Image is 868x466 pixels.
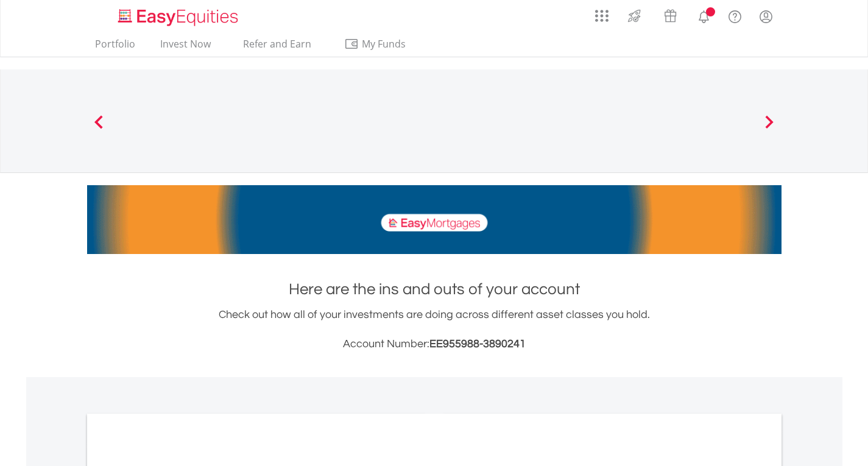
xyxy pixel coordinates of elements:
[87,336,782,353] h3: Account Number:
[113,3,243,27] a: Home page
[652,3,688,26] a: Vouchers
[719,3,750,27] a: FAQ's and Support
[344,36,424,52] span: My Funds
[90,38,140,57] a: Portfolio
[688,3,719,27] a: Notifications
[429,338,526,350] span: EE955988-3890241
[87,278,782,300] h1: Here are the ins and outs of your account
[624,6,644,26] img: thrive-v2.svg
[587,3,616,23] a: AppsGrid
[595,9,609,23] img: grid-menu-icon.svg
[750,3,782,30] a: My Profile
[87,306,782,353] div: Check out how all of your investments are doing across different asset classes you hold.
[660,6,680,26] img: vouchers-v2.svg
[87,185,782,254] img: EasyMortage Promotion Banner
[243,37,311,51] span: Refer and Earn
[116,7,243,27] img: EasyEquities_Logo.png
[155,38,216,57] a: Invest Now
[231,38,324,57] a: Refer and Earn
